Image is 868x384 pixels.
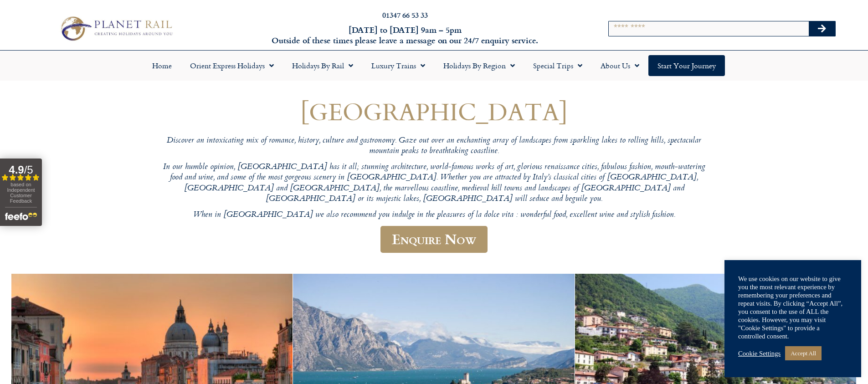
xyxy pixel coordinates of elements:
[161,98,708,125] h1: [GEOGRAPHIC_DATA]
[380,226,488,253] a: Enquire Now
[161,136,708,157] p: Discover an intoxicating mix of romance, history, culture and gastronomy. Gaze out over an enchan...
[181,55,283,76] a: Orient Express Holidays
[5,55,863,76] nav: Menu
[785,346,822,360] a: Accept All
[648,55,725,76] a: Start your Journey
[738,349,781,358] a: Cookie Settings
[591,55,648,76] a: About Us
[161,162,708,205] p: In our humble opinion, [GEOGRAPHIC_DATA] has it all; stunning architecture, world-famous works of...
[143,55,181,76] a: Home
[161,210,708,220] p: When in [GEOGRAPHIC_DATA] we also recommend you indulge in the pleasures of la dolce vita : wonde...
[524,55,591,76] a: Special Trips
[382,10,428,20] a: 01347 66 53 33
[234,25,576,46] h6: [DATE] to [DATE] 9am – 5pm Outside of these times please leave a message on our 24/7 enquiry serv...
[738,275,847,340] div: We use cookies on our website to give you the most relevant experience by remembering your prefer...
[434,55,524,76] a: Holidays by Region
[809,21,835,36] button: Search
[362,55,434,76] a: Luxury Trains
[283,55,362,76] a: Holidays by Rail
[56,14,175,43] img: Planet Rail Train Holidays Logo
